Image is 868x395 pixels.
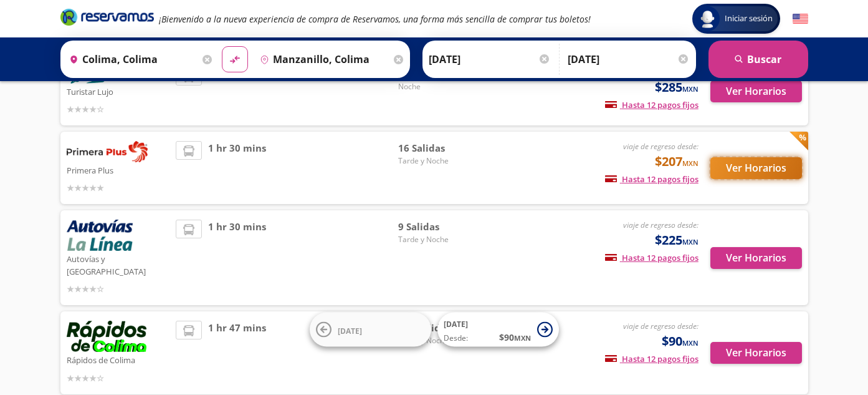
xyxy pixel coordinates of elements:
span: Tarde y Noche [398,234,485,245]
input: Opcional [568,44,690,75]
span: Hasta 12 pagos fijos [605,353,699,364]
p: Turistar Lujo [67,84,170,99]
span: 1 hr 30 mins [208,220,266,296]
img: Primera Plus [67,141,148,162]
span: Iniciar sesión [720,12,778,25]
span: 16 Salidas [398,141,485,155]
span: $225 [655,231,699,250]
span: Tarde y Noche [398,155,485,167]
em: viaje de regreso desde: [623,220,699,230]
button: Ver Horarios [710,80,802,102]
span: 9 Salidas [398,220,485,234]
em: viaje de regreso desde: [623,321,699,331]
small: MXN [682,84,699,94]
span: $207 [655,152,699,171]
em: ¡Bienvenido a la nueva experiencia de compra de Reservamos, una forma más sencilla de comprar tus... [159,13,591,25]
span: 1 hr 30 mins [208,67,266,116]
span: Hasta 12 pagos fijos [605,99,699,110]
img: Autovías y La Línea [67,220,133,251]
span: Hasta 12 pagos fijos [605,252,699,263]
span: [DATE] [444,319,468,329]
button: Ver Horarios [710,247,802,269]
span: $ 90 [499,331,531,344]
span: $90 [662,332,699,351]
button: Buscar [708,41,808,78]
input: Elegir Fecha [429,44,551,75]
button: English [793,11,808,27]
small: MXN [682,338,699,348]
span: [DATE] [338,325,362,336]
a: Brand Logo [60,7,154,30]
span: Hasta 12 pagos fijos [605,173,699,185]
small: MXN [514,333,531,343]
input: Buscar Origen [64,44,200,75]
small: MXN [682,158,699,168]
i: Brand Logo [60,7,154,26]
p: Rápidos de Colima [67,352,170,367]
img: Rápidos de Colima [67,321,147,352]
input: Buscar Destino [255,44,391,75]
span: Noche [398,81,485,92]
button: [DATE] [310,313,431,347]
button: Ver Horarios [710,157,802,179]
small: MXN [682,237,699,246]
p: Autovías y [GEOGRAPHIC_DATA] [67,251,170,278]
span: 1 hr 30 mins [208,141,266,195]
button: [DATE]Desde:$90MXN [437,313,559,347]
em: viaje de regreso desde: [623,141,699,152]
span: Desde: [444,333,468,344]
button: Ver Horarios [710,342,802,364]
p: Primera Plus [67,162,170,177]
span: $285 [655,78,699,97]
span: 1 hr 47 mins [208,321,266,385]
